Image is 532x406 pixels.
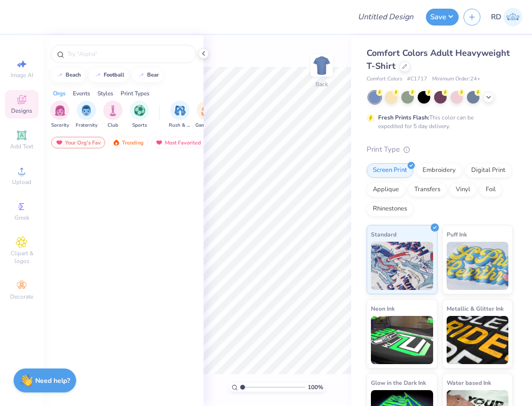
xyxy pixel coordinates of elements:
span: Glow in the Dark Ink [371,378,426,388]
span: Neon Ink [371,303,395,314]
span: Clipart & logos [5,249,39,265]
img: trend_line.gif [56,72,64,78]
span: Game Day [195,122,218,129]
span: Puff Ink [447,229,467,239]
img: Club Image [108,105,118,116]
div: Events [73,89,90,98]
div: Styles [97,89,113,98]
button: filter button [103,101,123,129]
span: Greek [14,214,29,222]
img: most_fav.gif [55,139,63,146]
div: Applique [367,183,405,197]
div: Print Types [121,89,150,98]
div: Foil [479,183,502,197]
span: Sorority [51,122,69,129]
div: Orgs [53,89,66,98]
button: filter button [169,101,191,129]
button: filter button [130,101,149,129]
span: 100 % [308,383,323,392]
div: Rhinestones [367,202,413,216]
div: filter for Sports [130,101,149,129]
div: Transfers [408,183,447,197]
button: filter button [76,101,97,129]
img: Standard [371,242,433,290]
div: Back [315,80,328,89]
div: filter for Rush & Bid [169,101,191,129]
div: filter for Club [103,101,123,129]
img: Fraternity Image [81,105,92,116]
button: filter button [50,101,69,129]
span: Add Text [10,143,33,150]
img: trending.gif [112,139,120,146]
img: Metallic & Glitter Ink [447,316,509,364]
div: Embroidery [416,163,462,178]
div: Vinyl [450,183,477,197]
strong: Need help? [35,376,70,385]
button: bear [132,68,163,82]
span: Rush & Bid [169,122,191,129]
span: Designs [11,107,32,115]
img: trend_line.gif [94,72,102,78]
img: Puff Ink [447,242,509,290]
img: Sports Image [134,105,145,116]
span: Standard [371,229,396,239]
span: Sports [132,122,147,129]
img: Game Day Image [201,105,212,116]
div: Your Org's Fav [51,137,105,148]
span: Comfort Colors Adult Heavyweight T-Shirt [367,47,510,72]
input: Untitled Design [350,7,421,26]
input: Try "Alpha" [67,49,190,59]
strong: Fresh Prints Flash: [378,114,429,121]
div: Print Type [367,144,513,155]
img: Back [312,56,331,75]
button: football [89,68,129,82]
span: Water based Ink [447,378,491,388]
div: Screen Print [367,163,413,178]
a: RD [491,8,522,26]
div: filter for Sorority [50,101,69,129]
span: Comfort Colors [367,75,402,83]
div: bear [147,72,159,78]
span: Club [108,122,118,129]
div: This color can be expedited for 5 day delivery. [378,113,497,131]
span: Minimum Order: 24 + [432,75,480,83]
img: Sorority Image [55,105,66,116]
img: most_fav.gif [155,139,163,146]
div: Trending [108,137,148,148]
div: filter for Game Day [195,101,218,129]
span: # C1717 [407,75,427,83]
span: RD [491,12,501,23]
span: Decorate [10,293,33,301]
div: football [104,72,124,78]
span: Metallic & Glitter Ink [447,303,504,314]
button: Save [426,9,459,26]
span: Image AI [11,71,33,79]
img: Rush & Bid Image [175,105,186,116]
span: Fraternity [76,122,97,129]
div: Digital Print [465,163,512,178]
div: beach [66,72,81,78]
button: beach [51,68,85,82]
img: Rommel Del Rosario [504,8,522,26]
span: Upload [12,178,31,186]
img: Neon Ink [371,316,433,364]
div: Most Favorited [151,137,205,148]
div: filter for Fraternity [76,101,97,129]
img: trend_line.gif [137,72,145,78]
button: filter button [195,101,218,129]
